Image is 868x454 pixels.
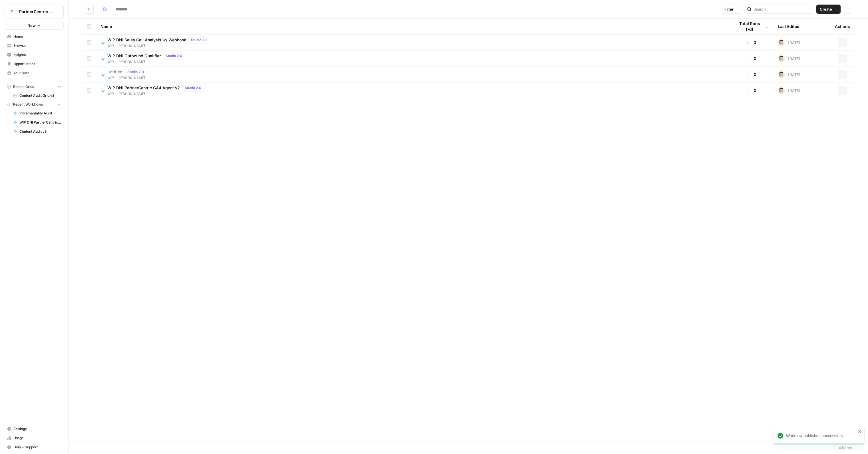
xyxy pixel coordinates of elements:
div: [DATE] [778,71,800,78]
span: Studio 2.0 [127,69,144,74]
button: Help + Support [5,443,64,452]
a: WIP DNI Sales Call Analysis w/ WebhookStudio 2.0WIP - [PERSON_NAME] [101,37,726,49]
a: Opportunities [5,59,64,68]
span: New [27,23,36,28]
img: j22vlec3s5as1jy706j54i2l8ae1 [778,87,785,94]
span: Studio 2.0 [191,37,208,43]
div: 4 Items [839,445,852,451]
button: Recent Workflows [5,100,64,109]
a: WIP DNI Outbound QualifierStudio 2.0WIP - [PERSON_NAME] [101,53,726,64]
a: Usage [5,433,64,443]
span: Studio 2.0 [166,53,182,58]
img: j22vlec3s5as1jy706j54i2l8ae1 [778,39,785,46]
div: [DATE] [778,55,800,62]
a: WIP DNI PartnerCentric GA4 Agent v2 [11,118,64,127]
button: Create [816,5,841,14]
span: WIP DNI PartnerCentric GA4 Agent v2 [19,120,61,125]
span: Insights [13,52,61,57]
img: PartnerCentric Sales Tools Logo [7,7,17,17]
span: WIP - [PERSON_NAME] [107,59,187,64]
a: Browse [5,41,64,50]
button: New [5,21,64,30]
button: close [858,429,862,434]
button: Recent Grids [5,82,64,91]
span: WIP - [PERSON_NAME] [107,43,212,49]
span: Your Data [13,70,61,76]
span: Content Audit v3 [19,129,61,134]
img: j22vlec3s5as1jy706j54i2l8ae1 [778,71,785,78]
input: Search [754,6,811,12]
a: UntitledStudio 2.0WIP - [PERSON_NAME] [101,68,726,80]
span: Opportunities [13,61,61,66]
div: Actions [835,19,850,34]
span: Content Audit Grid v3 [19,93,61,98]
span: WIP DNI Sales Call Analysis w/ Webhook [107,37,186,43]
a: WIP DNI PartnerCentric GA4 Agent v2Studio 2.0WIP - [PERSON_NAME] [101,84,726,96]
div: Workflow published successfully [786,433,856,439]
span: PartnerCentric Sales Tools [19,9,54,15]
span: Settings [13,426,61,431]
span: Incrementality Audit [19,111,61,116]
div: 3 [735,40,769,45]
span: Untitled [107,69,122,75]
span: Create [820,6,832,12]
a: Your Data [5,68,64,78]
span: Usage [13,435,61,441]
a: Insights [5,50,64,59]
img: j22vlec3s5as1jy706j54i2l8ae1 [778,55,785,62]
span: Home [13,34,61,39]
span: WIP - [PERSON_NAME] [107,75,149,80]
div: 0 [735,88,769,93]
div: Last Edited [778,19,799,34]
span: Studio 2.0 [185,85,201,90]
a: Home [5,32,64,41]
button: Filter [721,5,742,14]
a: Settings [5,424,64,433]
span: WIP - [PERSON_NAME] [107,91,206,96]
div: 0 [735,72,769,77]
span: Browse [13,43,61,48]
button: Workspace: PartnerCentric Sales Tools [5,5,64,19]
div: Name [101,19,726,34]
div: [DATE] [778,39,800,46]
span: WIP DNI Outbound Qualifier [107,53,161,59]
div: [DATE] [778,87,800,94]
span: Recent Workflows [13,102,43,107]
a: Incrementality Audit [11,109,64,118]
button: Go back [85,5,94,14]
a: Content Audit Grid v3 [11,91,64,100]
div: 0 [735,56,769,61]
a: Content Audit v3 [11,127,64,136]
span: Help + Support [13,445,61,450]
span: Recent Grids [13,84,34,89]
div: Total Runs (7d) [735,19,769,34]
span: Filter [724,6,734,12]
span: WIP DNI PartnerCentric GA4 Agent v2 [107,85,180,91]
